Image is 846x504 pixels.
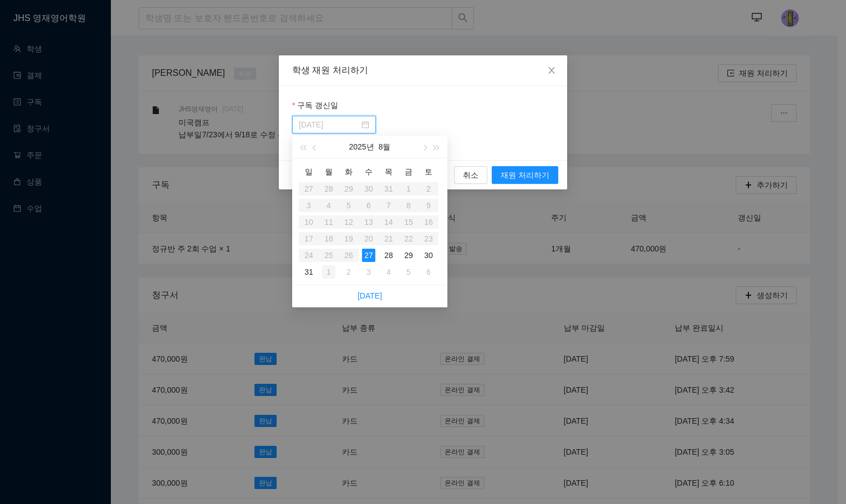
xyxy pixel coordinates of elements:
div: 학생 재원 처리하기 [292,64,554,76]
td: 2025-08-30 [419,247,439,264]
div: 30 [422,249,435,262]
div: 2 [342,265,355,279]
th: 일 [299,163,319,181]
td: 2025-08-31 [299,264,319,280]
div: 1 [322,265,335,279]
td: 2025-08-27 [359,247,379,264]
div: 29 [402,249,415,262]
th: 금 [399,163,419,181]
div: 27 [362,249,375,262]
div: 3 [362,265,375,279]
span: 재원 처리하기 [501,169,549,181]
td: 2025-09-04 [379,264,399,280]
label: 구독 갱신일 [292,99,338,111]
input: 구독 갱신일 [299,119,359,131]
td: 2025-08-29 [399,247,419,264]
span: close [547,66,556,75]
td: 2025-09-05 [399,264,419,280]
td: 2025-09-02 [339,264,359,280]
th: 토 [419,163,439,181]
div: 5 [402,265,415,279]
button: Close [536,55,567,86]
div: 6 [422,265,435,279]
span: 취소 [463,169,478,181]
th: 수 [359,163,379,181]
td: 2025-09-01 [319,264,339,280]
div: 31 [302,265,315,279]
button: 8월 [379,136,391,158]
td: 2025-09-03 [359,264,379,280]
td: 2025-08-28 [379,247,399,264]
button: 재원 처리하기 [492,166,558,184]
th: 목 [379,163,399,181]
div: 4 [382,265,395,279]
th: 화 [339,163,359,181]
div: 28 [382,249,395,262]
td: 2025-09-06 [419,264,439,280]
th: 월 [319,163,339,181]
button: 취소 [454,166,487,184]
button: 2025년 [349,136,374,158]
a: [DATE] [358,291,382,300]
